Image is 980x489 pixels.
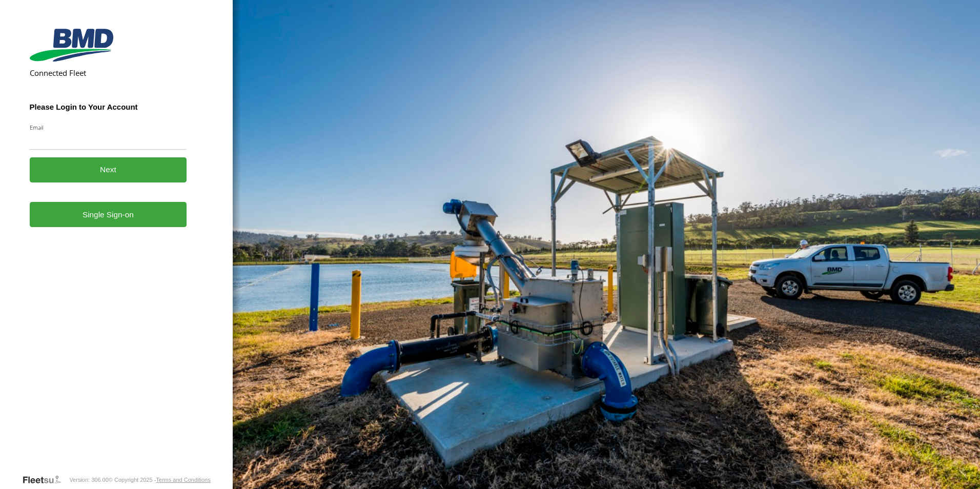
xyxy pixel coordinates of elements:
div: Version: 306.00 [69,477,108,483]
label: Email [30,124,187,131]
h2: Connected Fleet [30,68,187,78]
a: Terms and Conditions [156,477,210,483]
button: Next [30,157,187,182]
a: Visit our Website [22,475,69,485]
div: © Copyright 2025 - [109,477,211,483]
img: BMD [30,29,113,62]
h3: Please Login to Your Account [30,103,187,111]
a: Single Sign-on [30,202,187,227]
